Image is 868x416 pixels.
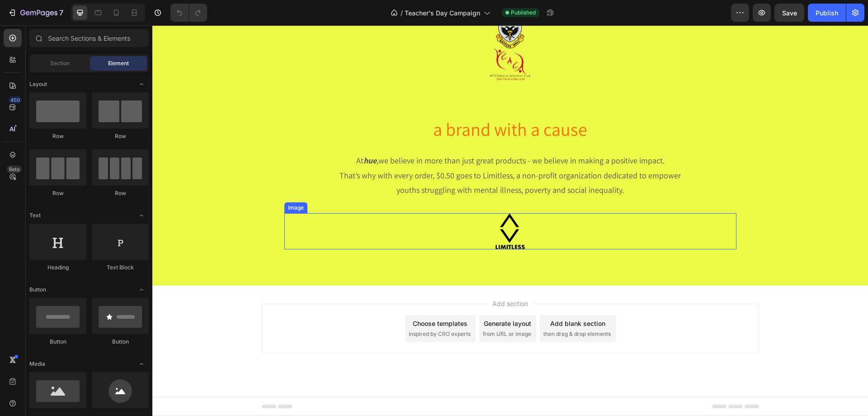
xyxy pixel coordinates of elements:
p: 7 [59,7,63,18]
span: Toggle open [134,208,149,223]
span: Section [50,59,70,67]
span: Add section [336,273,379,283]
strong: hue [211,130,224,140]
div: Publish [816,8,838,18]
p: That’s why with every order, $0.50 goes to Limitless, a non-profit organization dedicated to empo... [178,143,538,172]
div: Undo/Redo [170,4,207,22]
h3: A Brand with a Cause [22,91,694,116]
p: At we believe in more than just great products - we believe in making a positive impact. [178,128,538,143]
span: Media [29,360,45,368]
div: Beta [7,166,22,173]
input: Search Sections & Elements [29,29,149,47]
div: Button [92,338,149,346]
div: Row [92,189,149,197]
img: gempages_507944779506517098-2d405806-4049-4fa9-ae64-6fdbfc75b682.png [132,23,584,55]
span: Toggle open [134,282,149,297]
span: Button [29,286,46,294]
button: Publish [808,4,846,22]
span: Toggle open [134,357,149,371]
span: Element [108,59,129,67]
span: Text [29,211,41,220]
button: Save [774,4,804,22]
span: Layout [29,80,47,88]
div: Heading [29,263,86,272]
i: , [211,130,226,140]
span: Published [511,9,536,17]
div: 450 [9,96,22,104]
span: / [401,8,403,18]
span: inspired by CRO experts [256,305,318,313]
div: Text Block [92,263,149,272]
iframe: Design area [152,25,868,416]
div: Image [134,178,153,186]
div: Generate layout [331,293,379,303]
div: Add blank section [398,293,453,303]
div: Row [29,132,86,140]
img: gempages_507944779506517098-303da0a8-4d84-4c30-ba4b-ec42dca8978a.png [132,188,584,224]
span: Toggle open [134,77,149,91]
div: Choose templates [260,293,315,303]
div: Row [29,189,86,197]
span: Save [782,9,797,17]
div: Row [92,132,149,140]
span: Teacher's Day Campaign [405,8,480,18]
button: 7 [4,4,67,22]
span: from URL or image [330,305,379,313]
div: Button [29,338,86,346]
span: then drag & drop elements [391,305,458,313]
